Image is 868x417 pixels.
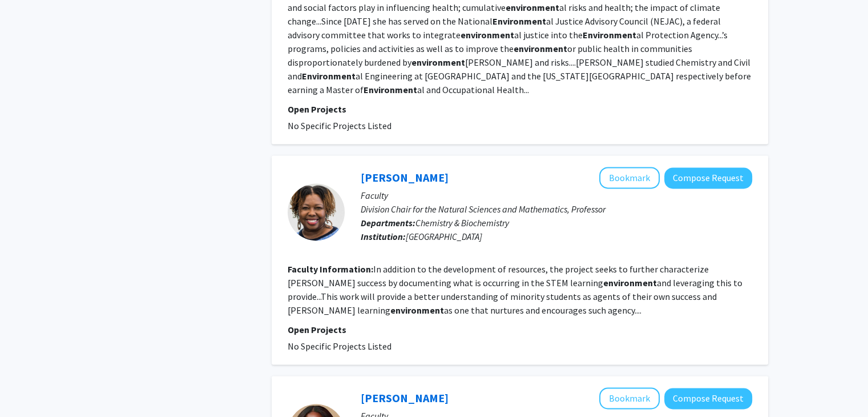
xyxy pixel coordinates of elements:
[361,189,752,202] p: Faculty
[288,323,752,336] p: Open Projects
[514,43,567,54] b: environment
[406,231,482,242] span: [GEOGRAPHIC_DATA]
[361,202,752,216] p: Division Chair for the Natural Sciences and Mathematics, Professor
[583,29,636,41] b: Environment
[361,391,449,405] a: [PERSON_NAME]
[415,217,509,228] span: Chemistry & Biochemistry
[288,263,742,316] fg-read-more: In addition to the development of resources, the project seeks to further characterize [PERSON_NA...
[288,340,391,352] span: No Specific Projects Listed
[288,263,373,275] b: Faculty Information:
[603,277,657,288] b: environment
[506,2,559,13] b: environment
[288,120,391,131] span: No Specific Projects Listed
[302,70,356,82] b: Environment
[390,304,444,316] b: environment
[461,29,514,41] b: environment
[364,84,417,95] b: Environment
[599,387,660,409] button: Add Melanie Jefferson Kankam to Bookmarks
[411,57,465,68] b: environment
[9,366,49,408] iframe: Chat
[361,170,449,185] a: [PERSON_NAME]
[664,388,752,409] button: Compose Request to Melanie Jefferson Kankam
[599,167,660,189] button: Add Leyte Winfield to Bookmarks
[288,102,752,116] p: Open Projects
[361,231,406,242] b: Institution:
[664,167,752,189] button: Compose Request to Leyte Winfield
[361,217,415,228] b: Departments:
[492,15,546,27] b: Environment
